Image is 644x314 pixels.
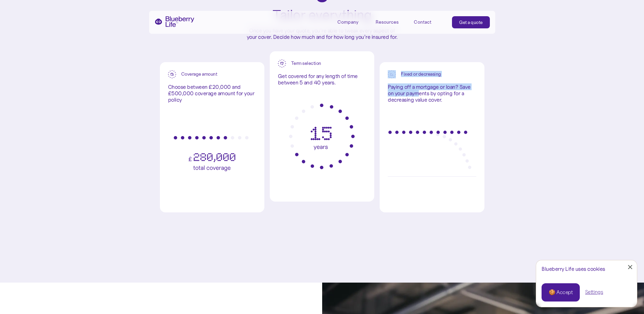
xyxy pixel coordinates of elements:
[459,19,483,26] div: Get a quote
[585,289,603,296] a: Settings
[376,16,406,27] div: Resources
[401,71,441,77] div: Fixed or decreasing
[388,84,476,103] p: Paying off a mortgage or loan? Save on your payments by opting for a decreasing value cover.
[623,260,637,274] a: Close Cookie Popup
[291,60,321,66] div: Term selection
[452,16,490,28] a: Get a quote
[244,27,400,40] p: Once you have your quote, you’re able to tweak every aspect of your cover. Decide how much and fo...
[154,16,194,27] a: home
[549,289,573,296] div: 🍪 Accept
[542,266,631,272] div: Blueberry Life uses cookies
[181,71,217,77] div: Coverage amount
[278,73,366,86] p: Get covered for any length of time between 5 and 40 years.
[542,283,580,302] a: 🍪 Accept
[414,19,431,25] div: Contact
[337,16,368,27] div: Company
[376,19,399,25] div: Resources
[168,84,256,103] p: Choose between £20,000 and £500,000 coverage amount for your policy
[272,8,372,22] h2: Tailor everything
[337,19,358,25] div: Company
[414,16,444,27] a: Contact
